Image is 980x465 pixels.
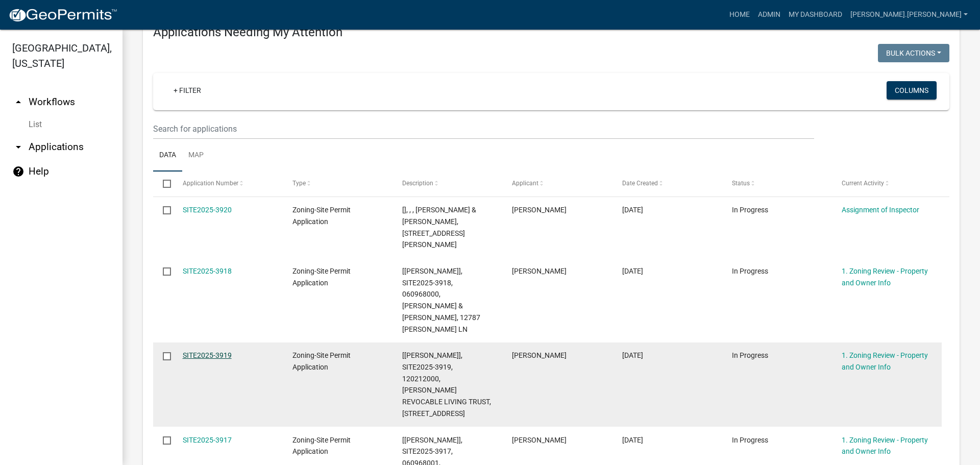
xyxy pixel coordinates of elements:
[732,180,750,187] span: Status
[12,141,24,153] i: arrow_drop_down
[153,139,182,172] a: Data
[183,351,232,359] a: SITE2025-3919
[512,436,567,444] span: Beau Jacobson
[622,206,643,214] span: 10/10/2025
[512,351,567,359] span: mark branstrom
[283,172,393,196] datatable-header-cell: Type
[173,172,282,196] datatable-header-cell: Application Number
[887,81,937,100] button: Columns
[402,180,433,187] span: Description
[842,436,928,456] a: 1. Zoning Review - Property and Owner Info
[622,267,643,275] span: 10/10/2025
[732,267,768,275] span: In Progress
[878,44,949,62] button: Bulk Actions
[785,5,846,25] a: My Dashboard
[732,436,768,444] span: In Progress
[846,5,972,25] a: [PERSON_NAME].[PERSON_NAME]
[292,206,351,226] span: Zoning-Site Permit Application
[842,206,919,214] a: Assignment of Inspector
[292,267,351,287] span: Zoning-Site Permit Application
[622,351,643,359] span: 10/10/2025
[402,351,491,418] span: [Tyler Lindsay], SITE2025-3919, 120212000, BRUCE T PEARSON REVOCABLE LIVING TRUST, 37238 SUNSET DR
[182,139,210,172] a: Map
[725,5,754,25] a: Home
[612,172,722,196] datatable-header-cell: Date Created
[512,180,538,187] span: Applicant
[292,180,306,187] span: Type
[402,267,480,333] span: [Tyler Lindsay], SITE2025-3918, 060968000, BEAU W & CHRISSY A JACOBSON, 12787 NELS ERICKSON LN
[842,351,928,371] a: 1. Zoning Review - Property and Owner Info
[183,180,238,187] span: Application Number
[183,206,232,214] a: SITE2025-3920
[512,267,567,275] span: Beau Jacobson
[622,436,643,444] span: 10/10/2025
[754,5,785,25] a: Admin
[402,206,476,249] span: [], , , WILLIAM & JEAN E UFKIN, 23894 S MELISSA DR
[722,172,832,196] datatable-header-cell: Status
[292,436,351,456] span: Zoning-Site Permit Application
[183,436,232,444] a: SITE2025-3917
[153,118,814,139] input: Search for applications
[732,351,768,359] span: In Progress
[12,165,24,178] i: help
[732,206,768,214] span: In Progress
[502,172,612,196] datatable-header-cell: Applicant
[12,96,24,108] i: arrow_drop_up
[512,206,567,214] span: Bill Ufkin
[622,180,658,187] span: Date Created
[165,81,209,100] a: + Filter
[832,172,942,196] datatable-header-cell: Current Activity
[393,172,502,196] datatable-header-cell: Description
[183,267,232,275] a: SITE2025-3918
[842,180,884,187] span: Current Activity
[292,351,351,371] span: Zoning-Site Permit Application
[153,172,173,196] datatable-header-cell: Select
[153,25,949,40] h4: Applications Needing My Attention
[842,267,928,287] a: 1. Zoning Review - Property and Owner Info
